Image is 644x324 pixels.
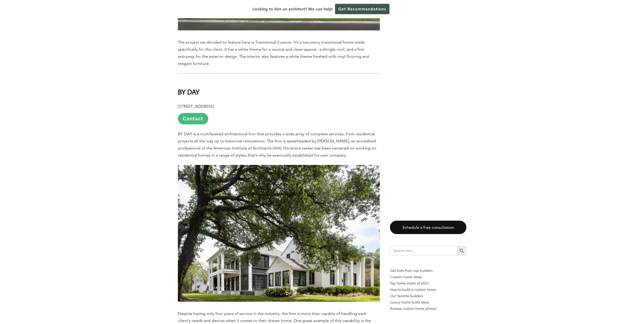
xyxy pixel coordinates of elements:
[178,131,376,158] span: BY DAY is a multifaceted architectural firm that provides a wide array of complete services, from...
[459,248,465,254] svg: Search
[178,104,214,109] b: [STREET_ADDRESS]
[390,246,457,255] input: Search here...
[390,299,466,306] a: Luxury home build ideas
[335,4,389,14] a: Get Recommendations
[390,221,466,234] a: Schedule a free consultation
[178,113,208,124] a: Contact
[390,287,466,293] a: How to build a custom home
[390,280,466,287] a: Top home styles of 2023
[178,40,369,66] span: The project we decided to feature here is Transitional Custom. It’s a two-story transitional home...
[390,274,466,280] a: Custom home ideas
[178,87,199,96] b: BY DAY
[390,293,466,299] a: Our favorite builders
[390,306,466,312] a: Browse custom home photos
[390,268,466,274] p: Get bids from top builders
